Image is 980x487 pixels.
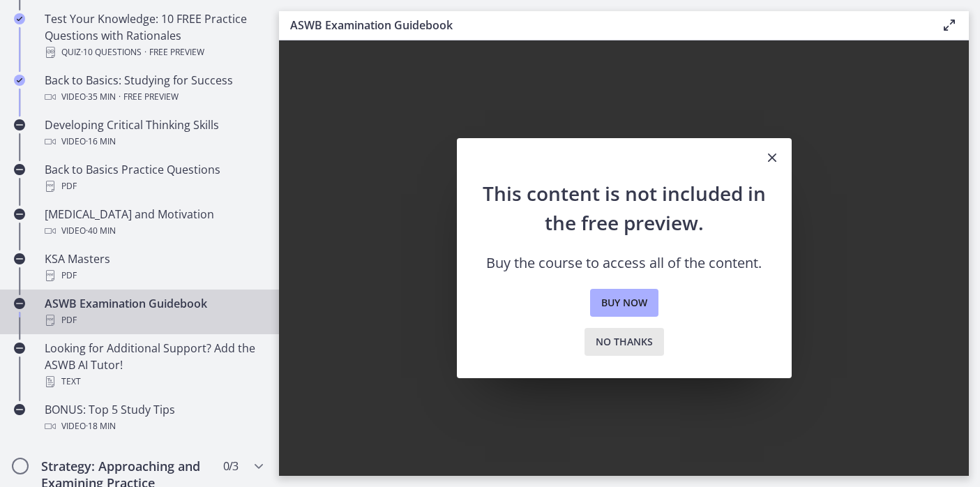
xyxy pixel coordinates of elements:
[45,206,262,239] div: [MEDICAL_DATA] and Motivation
[45,223,262,239] div: Video
[45,178,262,195] div: PDF
[45,44,262,61] div: Quiz
[290,17,919,33] h3: ASWB Examination Guidebook
[45,267,262,284] div: PDF
[45,373,262,390] div: Text
[45,418,262,435] div: Video
[14,75,25,86] i: Completed
[45,161,262,195] div: Back to Basics Practice Questions
[596,334,653,350] span: No thanks
[45,133,262,150] div: Video
[144,44,146,61] span: ·
[149,44,204,61] span: Free preview
[590,289,658,317] a: Buy now
[601,294,647,311] span: Buy now
[86,133,116,150] span: · 16 min
[45,340,262,390] div: Looking for Additional Support? Add the ASWB AI Tutor!
[45,250,262,284] div: KSA Masters
[45,295,262,329] div: ASWB Examination Guidebook
[119,89,121,105] span: ·
[86,89,116,105] span: · 35 min
[479,179,769,237] h2: This content is not included in the free preview.
[86,223,116,239] span: · 40 min
[81,44,142,61] span: · 10 Questions
[45,72,262,105] div: Back to Basics: Studying for Success
[479,254,769,272] p: Buy the course to access all of the content.
[86,418,116,435] span: · 18 min
[123,89,179,105] span: Free preview
[753,138,792,179] button: Close
[223,458,238,474] span: 0 / 3
[45,10,262,61] div: Test Your Knowledge: 10 FREE Practice Questions with Rationales
[45,117,262,150] div: Developing Critical Thinking Skills
[585,328,664,356] button: No thanks
[45,89,262,105] div: Video
[45,401,262,435] div: BONUS: Top 5 Study Tips
[14,13,25,24] i: Completed
[45,312,262,329] div: PDF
